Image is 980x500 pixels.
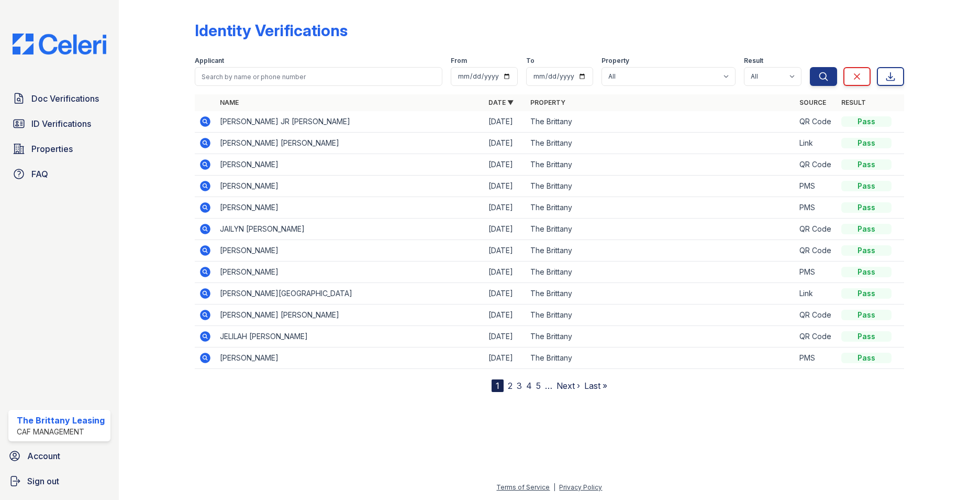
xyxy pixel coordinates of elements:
td: The Brittany [526,154,795,176]
td: The Brittany [526,262,795,283]
td: The Brittany [526,111,795,133]
td: PMS [795,347,837,369]
td: Link [795,283,837,305]
td: The Brittany [526,133,795,154]
td: The Brittany [526,197,795,219]
div: Pass [841,331,892,342]
input: Search by name or phone number [195,67,442,86]
div: Pass [841,267,892,277]
a: Name [220,99,239,106]
span: ID Verifications [31,117,91,130]
td: [PERSON_NAME] [216,262,485,283]
a: Last » [584,381,607,391]
label: Result [744,57,763,65]
a: Doc Verifications [8,88,110,109]
td: [DATE] [484,305,526,326]
td: [DATE] [484,219,526,240]
a: Result [841,99,866,106]
td: PMS [795,176,837,197]
td: The Brittany [526,176,795,197]
div: Pass [841,353,892,363]
td: QR Code [795,219,837,240]
td: [DATE] [484,283,526,305]
td: [DATE] [484,240,526,262]
td: [PERSON_NAME] [216,347,485,369]
td: [PERSON_NAME] [216,154,485,176]
a: 4 [526,381,532,391]
td: [PERSON_NAME] JR [PERSON_NAME] [216,111,485,133]
td: The Brittany [526,219,795,240]
a: 3 [517,381,522,391]
td: The Brittany [526,283,795,305]
td: JAILYN [PERSON_NAME] [216,219,485,240]
a: Source [799,99,826,106]
td: [DATE] [484,262,526,283]
div: The Brittany Leasing [17,414,105,427]
a: Next › [556,381,580,391]
div: Pass [841,138,892,148]
img: CE_Logo_Blue-a8612792a0a2168367f1c8372b55b34899dd931a85d93a1a3d3e32e68fde9ad4.png [4,34,115,55]
td: [DATE] [484,154,526,176]
span: … [545,379,552,392]
div: | [553,483,555,491]
label: From [451,57,467,65]
a: Properties [8,138,110,159]
a: FAQ [8,164,110,184]
td: The Brittany [526,305,795,326]
td: [PERSON_NAME] [216,176,485,197]
td: QR Code [795,154,837,176]
td: PMS [795,197,837,219]
td: [DATE] [484,347,526,369]
div: Identity Verifications [195,21,348,40]
td: The Brittany [526,347,795,369]
td: [DATE] [484,326,526,347]
div: 1 [492,379,504,392]
span: Doc Verifications [31,92,99,105]
a: Property [530,99,565,106]
div: Pass [841,310,892,320]
div: Pass [841,288,892,299]
td: [PERSON_NAME] [216,197,485,219]
td: [PERSON_NAME] [PERSON_NAME] [216,133,485,154]
td: JELILAH [PERSON_NAME] [216,326,485,347]
td: PMS [795,262,837,283]
td: The Brittany [526,326,795,347]
label: Property [602,57,629,65]
span: Account [27,450,60,462]
td: QR Code [795,326,837,347]
span: FAQ [31,168,48,180]
a: Sign out [4,471,115,492]
label: Applicant [195,57,224,65]
td: [DATE] [484,197,526,219]
td: The Brittany [526,240,795,262]
a: 2 [508,381,513,391]
td: [DATE] [484,133,526,154]
td: [PERSON_NAME] [PERSON_NAME] [216,305,485,326]
div: Pass [841,116,892,127]
a: Account [4,445,115,466]
span: Sign out [27,475,59,487]
div: Pass [841,224,892,234]
a: Privacy Policy [559,483,602,491]
a: 5 [536,381,541,391]
td: Link [795,133,837,154]
a: Date ▼ [488,99,514,106]
div: Pass [841,181,892,191]
td: QR Code [795,111,837,133]
div: Pass [841,202,892,213]
label: To [526,57,534,65]
td: [PERSON_NAME][GEOGRAPHIC_DATA] [216,283,485,305]
td: QR Code [795,240,837,262]
div: Pass [841,245,892,256]
td: [DATE] [484,176,526,197]
a: Terms of Service [496,483,550,491]
a: ID Verifications [8,113,110,134]
div: CAF Management [17,427,105,437]
td: [PERSON_NAME] [216,240,485,262]
td: QR Code [795,305,837,326]
span: Properties [31,143,73,155]
div: Pass [841,159,892,170]
td: [DATE] [484,111,526,133]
